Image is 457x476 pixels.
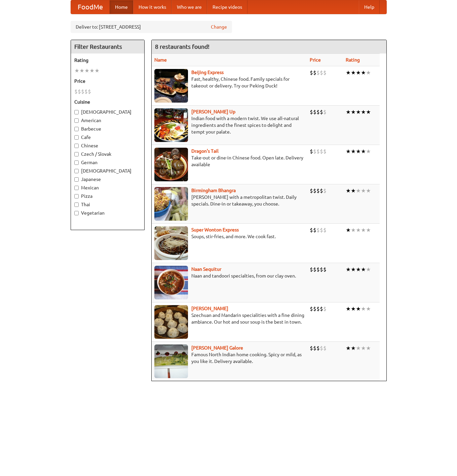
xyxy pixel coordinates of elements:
[313,305,316,313] li: $
[316,305,320,313] li: $
[313,108,316,116] li: $
[207,0,247,14] a: Recipe videos
[359,0,380,14] a: Help
[74,201,141,208] label: Thai
[154,108,188,142] img: curryup.jpg
[191,70,224,75] a: Beijing Express
[323,226,327,234] li: $
[320,344,323,352] li: $
[84,67,89,74] li: ★
[154,266,188,299] img: naansequitur.jpg
[74,142,141,149] label: Chinese
[74,177,79,182] input: Japanese
[154,57,167,63] a: Name
[71,21,232,33] div: Deliver to: [STREET_ADDRESS]
[361,344,366,352] li: ★
[351,305,356,313] li: ★
[310,57,321,63] a: Price
[323,266,327,273] li: $
[310,148,313,155] li: $
[172,0,207,14] a: Who we are
[323,187,327,194] li: $
[74,169,79,173] input: [DEMOGRAPHIC_DATA]
[74,57,141,64] h5: Rating
[74,99,141,105] h5: Cuisine
[74,117,141,124] label: American
[191,148,219,154] a: Dragon's Tail
[351,226,356,234] li: ★
[361,148,366,155] li: ★
[84,88,88,95] li: $
[74,168,141,174] label: [DEMOGRAPHIC_DATA]
[74,109,141,115] label: [DEMOGRAPHIC_DATA]
[154,69,188,103] img: beijing.jpg
[74,160,79,165] input: German
[154,154,305,168] p: Take-out or dine-in Chinese food. Open late. Delivery available
[356,266,361,273] li: ★
[310,108,313,116] li: $
[346,226,351,234] li: ★
[316,148,320,155] li: $
[323,148,327,155] li: $
[366,266,371,273] li: ★
[361,266,366,273] li: ★
[74,210,141,216] label: Vegetarian
[310,305,313,313] li: $
[74,152,79,156] input: Czech / Slovak
[74,67,79,74] li: ★
[74,194,79,198] input: Pizza
[154,148,188,181] img: dragon.jpg
[320,266,323,273] li: $
[351,69,356,76] li: ★
[356,108,361,116] li: ★
[320,108,323,116] li: $
[313,226,316,234] li: $
[154,305,188,339] img: shandong.jpg
[154,194,305,207] p: [PERSON_NAME] with a metropolitan twist. Daily specials. Dine-in or takeaway, you choose.
[154,226,188,260] img: superwonton.jpg
[316,187,320,194] li: $
[154,76,305,89] p: Fast, healthy, Chinese food. Family specials for takeout or delivery. Try our Peking Duck!
[154,272,305,279] p: Naan and tandoori specialties, from our clay oven.
[366,108,371,116] li: ★
[89,67,94,74] li: ★
[74,193,141,199] label: Pizza
[366,344,371,352] li: ★
[356,187,361,194] li: ★
[155,43,210,50] ng-pluralize: 8 restaurants found!
[346,344,351,352] li: ★
[74,134,141,141] label: Cafe
[79,67,84,74] li: ★
[356,148,361,155] li: ★
[74,211,79,215] input: Vegetarian
[323,69,327,76] li: $
[351,344,356,352] li: ★
[313,148,316,155] li: $
[110,0,133,14] a: Home
[320,187,323,194] li: $
[74,125,141,132] label: Barbecue
[191,306,228,311] a: [PERSON_NAME]
[361,305,366,313] li: ★
[316,266,320,273] li: $
[74,118,79,123] input: American
[316,69,320,76] li: $
[154,344,188,378] img: currygalore.jpg
[361,108,366,116] li: ★
[356,226,361,234] li: ★
[191,266,221,272] a: Naan Sequitur
[313,266,316,273] li: $
[191,188,236,193] a: Birmingham Bhangra
[74,127,79,131] input: Barbecue
[316,226,320,234] li: $
[320,226,323,234] li: $
[191,345,243,351] a: [PERSON_NAME] Galore
[346,148,351,155] li: ★
[366,226,371,234] li: ★
[346,108,351,116] li: ★
[191,227,239,232] a: Super Wonton Express
[356,344,361,352] li: ★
